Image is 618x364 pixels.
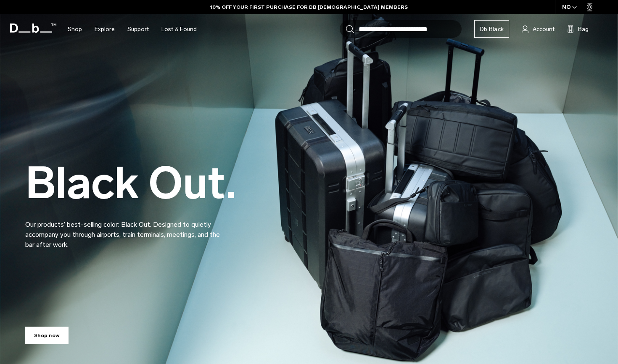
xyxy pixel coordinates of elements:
[161,14,197,44] a: Lost & Found
[95,14,115,44] a: Explore
[25,327,69,344] a: Shop now
[127,14,149,44] a: Support
[522,24,555,34] a: Account
[25,161,236,205] h2: Black Out.
[25,209,227,250] p: Our products’ best-selling color: Black Out. Designed to quietly accompany you through airports, ...
[533,25,555,34] span: Account
[578,25,589,34] span: Bag
[474,20,509,38] a: Db Black
[210,3,408,11] a: 10% OFF YOUR FIRST PURCHASE FOR DB [DEMOGRAPHIC_DATA] MEMBERS
[61,14,203,44] nav: Main Navigation
[567,24,589,34] button: Bag
[68,14,82,44] a: Shop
